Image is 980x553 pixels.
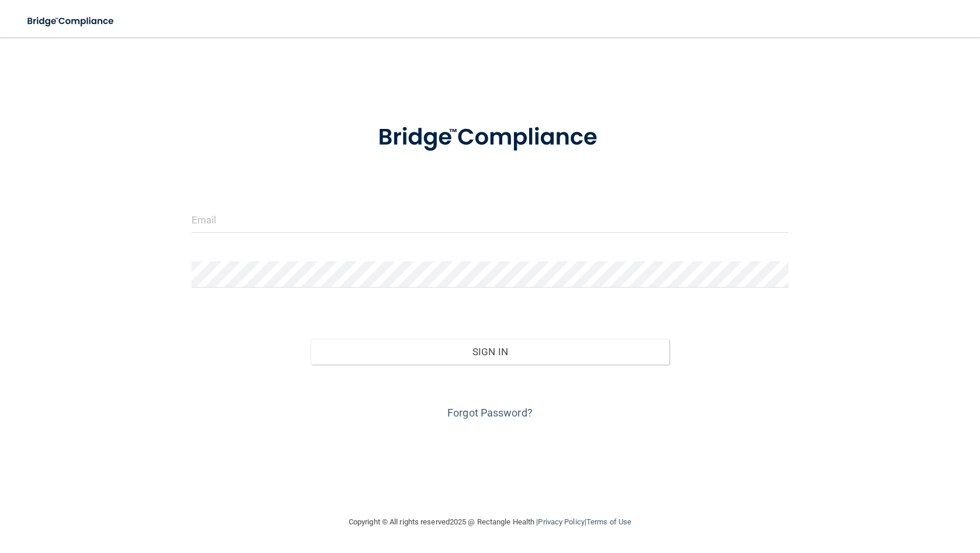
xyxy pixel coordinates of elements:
[18,9,125,33] img: bridge_compliance_login_screen.278c3ca4.svg
[311,339,669,365] button: Sign In
[354,107,626,168] img: bridge_compliance_login_screen.278c3ca4.svg
[538,517,584,526] a: Privacy Policy
[586,517,631,526] a: Terms of Use
[277,503,703,541] div: Copyright © All rights reserved 2025 @ Rectangle Health | |
[192,206,789,233] input: Email
[447,407,533,419] a: Forgot Password?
